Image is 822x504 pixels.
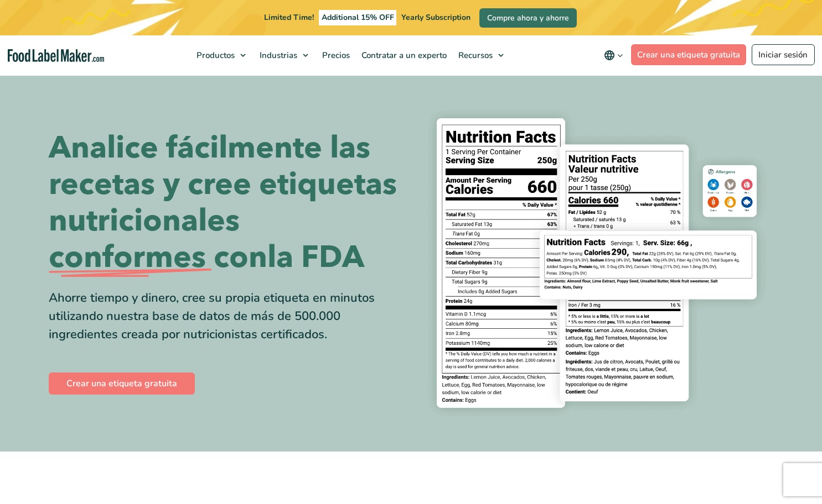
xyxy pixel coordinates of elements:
[193,50,236,61] span: Productos
[256,50,298,61] span: Industrias
[356,35,450,75] a: Contratar a un experto
[358,50,448,61] span: Contratar a un experto
[49,372,195,395] a: Crear una etiqueta gratuita
[264,12,314,23] span: Limited Time!
[49,239,267,276] span: conformes con
[401,12,471,23] span: Yearly Subscription
[631,44,747,65] a: Crear una etiqueta gratuita
[317,35,353,75] a: Precios
[49,289,403,344] div: Ahorre tiempo y dinero, cree su propia etiqueta en minutos utilizando nuestra base de datos de má...
[453,35,509,75] a: Recursos
[455,50,494,61] span: Recursos
[319,10,397,25] span: Additional 15% OFF
[479,8,577,28] a: Compre ahora y ahorre
[191,35,251,75] a: Productos
[319,50,351,61] span: Precios
[254,35,314,75] a: Industrias
[49,130,403,276] h1: Analice fácilmente las recetas y cree etiquetas nutricionales la FDA
[752,44,815,65] a: Iniciar sesión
